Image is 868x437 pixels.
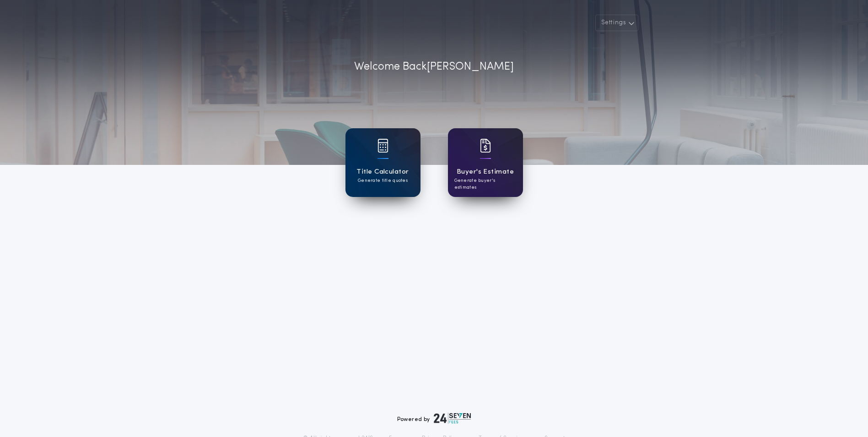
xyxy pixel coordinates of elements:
[454,177,517,191] p: Generate buyer's estimates
[480,139,491,153] img: card icon
[457,167,514,177] h1: Buyer's Estimate
[356,167,409,177] h1: Title Calculator
[595,15,638,31] button: Settings
[448,128,523,197] a: card iconBuyer's EstimateGenerate buyer's estimates
[377,139,388,153] img: card icon
[358,177,408,184] p: Generate title quotes
[354,59,514,75] p: Welcome Back [PERSON_NAME]
[434,413,471,424] img: logo
[397,413,471,424] div: Powered by
[345,128,421,197] a: card iconTitle CalculatorGenerate title quotes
